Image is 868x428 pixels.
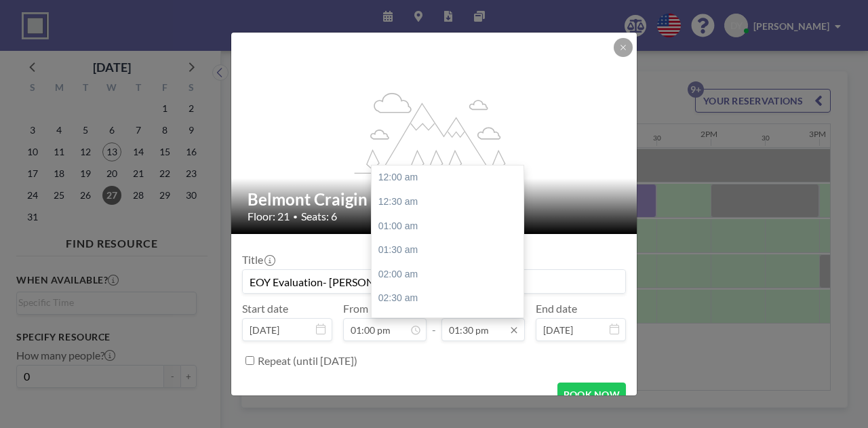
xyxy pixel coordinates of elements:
span: • [293,212,298,222]
input: Denise's reservation [243,270,625,293]
div: 12:30 am [372,190,530,214]
h2: Belmont Craigin [248,189,622,210]
div: 02:00 am [372,262,530,287]
label: From [343,302,368,315]
label: Repeat (until [DATE]) [258,354,357,368]
div: 03:00 am [372,311,530,335]
label: End date [536,302,577,315]
div: 01:00 am [372,214,530,239]
div: 01:30 am [372,238,530,262]
span: Floor: 21 [248,210,290,223]
label: Title [242,253,274,267]
span: - [432,307,436,336]
button: BOOK NOW [557,383,626,406]
span: Seats: 6 [301,210,337,223]
div: 12:00 am [372,166,530,190]
div: 02:30 am [372,286,530,311]
label: Start date [242,302,288,315]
